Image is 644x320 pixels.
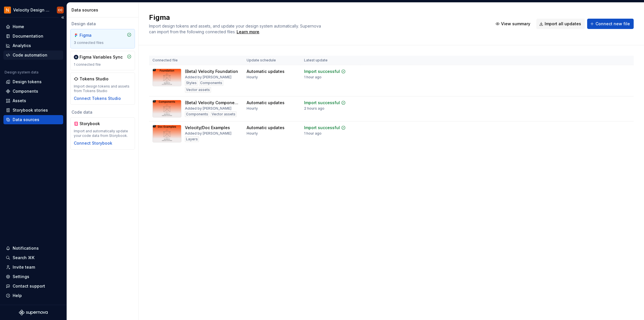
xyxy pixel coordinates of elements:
div: Home [13,24,24,30]
div: Figma [80,32,107,38]
div: Analytics [13,43,31,49]
a: Design tokens [3,77,63,86]
span: . [236,30,260,34]
a: Invite team [3,263,63,272]
button: Help [3,291,63,300]
div: Components [13,88,38,94]
div: Contact support [13,283,45,289]
a: Tokens StudioImport design tokens and assets from Tokens StudioConnect Tokens Studio [70,73,135,105]
div: Code data [70,109,135,115]
span: Connect new file [595,21,630,27]
a: Settings [3,272,63,281]
div: Components [185,111,209,117]
div: Styles [185,80,198,86]
div: Import successful [304,100,340,106]
a: Figma Variables Sync1 connected file [70,51,135,70]
div: Documentation [13,33,43,39]
a: Components [3,87,63,96]
div: 1 hour ago [304,131,322,136]
div: Velocity Design System by NAVEX [13,7,50,13]
div: Hourly [247,106,258,111]
div: 3 connected files [74,40,131,45]
div: Assets [13,98,26,104]
svg: Supernova Logo [19,310,48,315]
th: Update schedule [243,56,301,65]
div: Storybook [80,121,107,127]
div: Added by [PERSON_NAME] [185,75,231,79]
div: Invite team [13,264,35,270]
div: 1 hour ago [304,75,322,79]
th: Latest update [301,56,360,65]
div: Notifications [13,245,39,251]
button: Connect Tokens Studio [74,96,121,101]
div: Added by [PERSON_NAME] [185,131,231,136]
div: Automatic updates [247,100,285,106]
div: Added by [PERSON_NAME] [185,106,231,111]
a: Home [3,22,63,31]
button: Notifications [3,244,63,253]
div: Import and automatically update your code data from Storybook. [74,129,131,138]
button: Collapse sidebar [59,13,67,22]
div: Import successful [304,125,340,131]
a: StorybookImport and automatically update your code data from Storybook.Connect Storybook [70,117,135,150]
button: Connect Storybook [74,140,112,146]
div: Code automation [13,52,47,58]
div: 1 connected file [74,62,131,67]
button: Import all updates [536,19,585,29]
div: Tokens Studio [80,76,109,82]
div: (Beta) Velocity Components [185,100,240,106]
div: Velocity/Doc Examples [185,125,230,131]
button: Contact support [3,282,63,291]
div: Import design tokens and assets from Tokens Studio [74,84,131,93]
a: Learn more [237,29,259,35]
div: 2 hours ago [304,106,324,111]
div: Design tokens [13,79,42,85]
a: Analytics [3,41,63,50]
button: Connect new file [587,19,634,29]
button: Search ⌘K [3,253,63,262]
div: Automatic updates [247,69,285,74]
h2: Figma [149,13,486,22]
div: CC [58,8,63,12]
div: (Beta) Velocity Foundation [185,69,238,74]
div: Design system data [5,70,38,75]
div: Layers [185,136,199,142]
th: Connected file [149,56,243,65]
div: Data sources [13,117,39,123]
a: Figma3 connected files [70,29,135,49]
div: Settings [13,274,29,280]
a: Data sources [3,115,63,124]
a: Storybook stories [3,106,63,115]
a: Documentation [3,32,63,41]
div: Design data [70,21,135,27]
span: Import all updates [545,21,581,27]
a: Code automation [3,51,63,60]
div: Hourly [247,75,258,79]
span: View summary [501,21,530,27]
div: Import successful [304,69,340,74]
div: Figma Variables Sync [80,54,123,60]
button: View summary [493,19,534,29]
div: Vector assets [185,87,211,93]
div: Data sources [71,7,136,13]
div: Hourly [247,131,258,136]
div: Storybook stories [13,107,48,113]
button: Velocity Design System by NAVEXCC [1,4,65,16]
div: Search ⌘K [13,255,34,261]
span: Import design tokens and assets, and update your design system automatically. Supernova can impor... [149,24,322,34]
div: Automatic updates [247,125,285,131]
img: bb28370b-b938-4458-ba0e-c5bddf6d21d4.png [4,7,11,13]
div: Help [13,293,22,298]
div: Components [199,80,223,86]
div: Vector assets [210,111,237,117]
a: Assets [3,96,63,105]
